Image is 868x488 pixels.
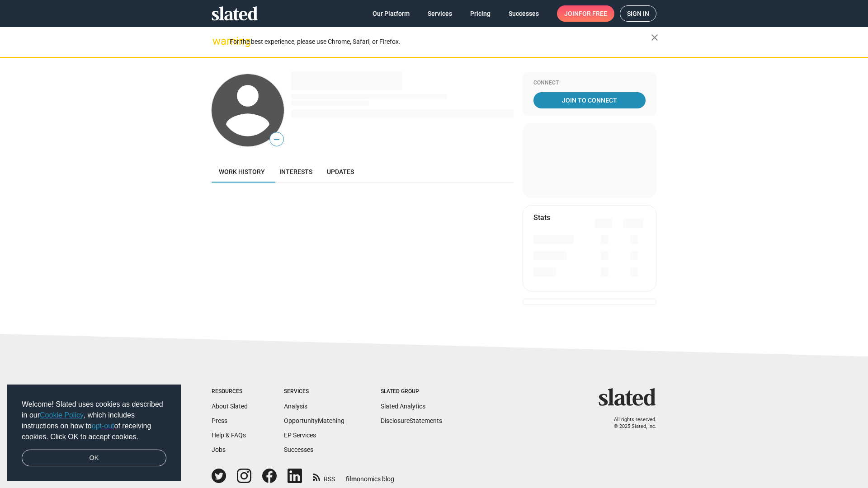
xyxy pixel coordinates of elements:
[212,432,246,439] a: Help & FAQs
[219,168,265,175] span: Work history
[22,399,166,442] span: Welcome! Slated uses cookies as described in our , which includes instructions on how to of recei...
[470,5,491,22] span: Pricing
[627,6,649,21] span: Sign in
[40,411,84,419] a: Cookie Policy
[284,388,344,395] div: Services
[381,388,442,395] div: Slated Group
[509,5,539,22] span: Successes
[92,422,114,430] a: opt-out
[535,92,644,108] span: Join To Connect
[533,213,550,222] mat-card-title: Stats
[327,168,354,175] span: Updates
[365,5,417,22] a: Our Platform
[620,5,656,22] a: Sign in
[501,5,546,22] a: Successes
[604,417,656,430] p: All rights reserved. © 2025 Slated, Inc.
[533,92,646,108] a: Join To Connect
[320,161,361,183] a: Updates
[428,5,452,22] span: Services
[557,5,614,22] a: Joinfor free
[7,385,181,481] div: cookieconsent
[284,403,307,410] a: Analysis
[212,388,248,395] div: Resources
[346,475,357,483] span: film
[381,417,442,424] a: DisclosureStatements
[284,446,313,453] a: Successes
[649,32,660,43] mat-icon: close
[212,417,227,424] a: Press
[533,80,646,87] div: Connect
[579,5,607,22] span: for free
[212,446,226,453] a: Jobs
[346,468,394,483] a: filmonomics blog
[420,5,459,22] a: Services
[564,5,607,22] span: Join
[279,168,312,175] span: Interests
[230,36,651,48] div: For the best experience, please use Chrome, Safari, or Firefox.
[212,36,223,47] mat-icon: warning
[22,450,166,467] a: dismiss cookie message
[313,469,335,483] a: RSS
[373,5,410,22] span: Our Platform
[284,432,316,439] a: EP Services
[212,161,272,183] a: Work history
[270,134,283,145] span: —
[212,403,248,410] a: About Slated
[381,403,425,410] a: Slated Analytics
[272,161,320,183] a: Interests
[284,417,344,424] a: OpportunityMatching
[463,5,498,22] a: Pricing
